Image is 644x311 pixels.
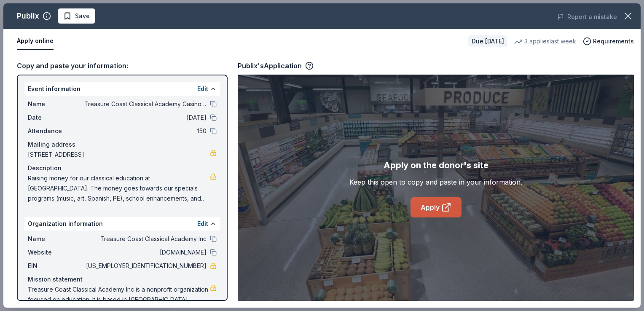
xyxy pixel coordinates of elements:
[583,36,634,46] button: Requirements
[349,177,522,187] div: Keep this open to copy and paste in your information.
[84,247,207,257] span: [DOMAIN_NAME]
[28,99,84,109] span: Name
[28,234,84,244] span: Name
[28,163,217,173] div: Description
[24,82,220,96] div: Event information
[75,11,90,21] span: Save
[84,113,207,123] span: [DATE]
[411,197,462,217] a: Apply
[58,8,95,24] button: Save
[17,9,39,23] div: Publix
[197,84,208,94] button: Edit
[514,36,576,46] div: 3 applies last week
[28,139,217,150] div: Mailing address
[557,12,617,22] button: Report a mistake
[28,150,210,160] span: [STREET_ADDRESS]
[28,126,84,136] span: Attendance
[468,35,507,47] div: Due [DATE]
[28,261,84,271] span: EIN
[84,234,207,244] span: Treasure Coast Classical Academy Inc
[84,99,207,109] span: Treasure Coast Classical Academy Casino Night
[28,274,217,284] div: Mission statement
[238,60,314,71] div: Publix's Application
[28,173,210,204] span: Raising money for our classical education at [GEOGRAPHIC_DATA]. The money goes towards our specia...
[17,60,228,71] div: Copy and paste your information:
[84,261,207,271] span: [US_EMPLOYER_IDENTIFICATION_NUMBER]
[84,126,207,136] span: 150
[17,32,54,50] button: Apply online
[28,113,84,123] span: Date
[384,158,488,172] div: Apply on the donor's site
[24,217,220,231] div: Organization information
[28,247,84,257] span: Website
[593,36,634,46] span: Requirements
[197,219,208,229] button: Edit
